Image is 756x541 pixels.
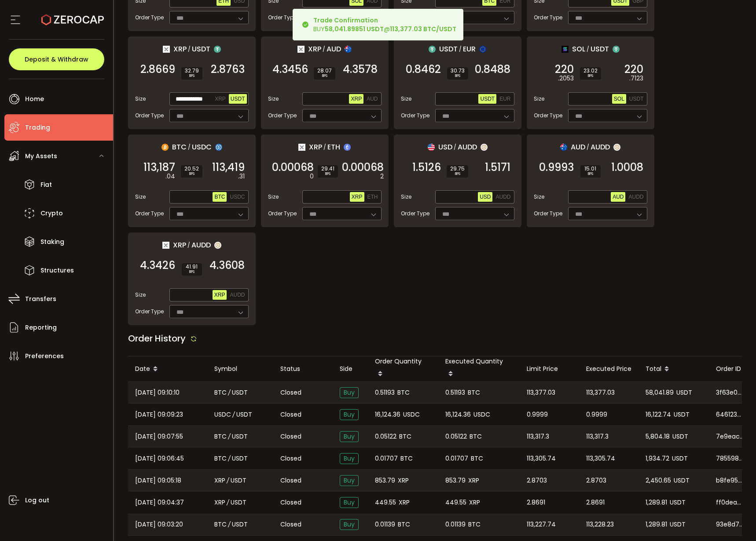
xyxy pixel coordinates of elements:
span: BTC [470,432,482,442]
span: USDT [232,519,248,530]
div: Executed Quantity [438,356,520,381]
img: xrp_portfolio.png [163,46,170,53]
span: 30.73 [451,68,465,73]
span: 20.52 [184,166,199,171]
span: Trading [25,121,50,134]
em: .04 [165,172,175,181]
span: Buy [340,387,359,398]
span: 32.79 [185,68,199,73]
span: 0.8462 [406,65,441,74]
span: XRP [351,96,362,102]
i: BPS [184,171,199,177]
span: EUR [499,96,510,102]
button: AUDD [228,290,246,300]
span: USDC [403,410,420,420]
span: 1.5171 [485,163,510,172]
span: AUDD [230,292,245,298]
span: Transfers [25,293,56,305]
span: Order Type [534,112,562,120]
span: XRP [398,476,409,486]
span: Order Type [534,14,562,22]
img: usdc_portfolio.svg [215,144,222,151]
div: Total [639,362,709,377]
span: USD [438,142,452,152]
span: Size [534,193,544,201]
span: 16,122.74 [646,410,671,420]
em: / [228,432,231,442]
span: Structures [40,264,74,277]
span: AUD [613,194,624,200]
div: Executed Price [579,364,639,374]
span: AUD [571,142,585,152]
span: 0.01139 [375,519,395,530]
em: .31 [238,172,245,181]
span: 58,041.89 [646,388,674,398]
span: 29.41 [321,166,334,171]
em: / [323,143,326,151]
span: AUDD [458,142,477,152]
span: USDC [473,410,490,420]
span: Buy [340,475,359,486]
span: USDT [232,454,248,464]
img: aud_portfolio.svg [560,144,567,151]
b: 113,377.03 BTC/USDT [390,25,456,33]
span: 0.05122 [445,432,467,442]
span: 0.01707 [375,454,398,464]
span: Closed [280,432,301,441]
span: BTC [214,454,227,464]
span: Buy [340,431,359,442]
span: 853.79 [445,476,466,486]
button: USD [478,192,492,202]
button: USDT [478,94,496,104]
button: XRP [213,290,227,300]
span: ETH [367,194,378,200]
span: USDC [192,142,212,152]
span: Preferences [25,350,64,363]
span: 449.55 [375,497,396,508]
span: 2.8763 [211,65,245,74]
span: 0.05122 [375,432,396,442]
em: .7123 [629,74,643,83]
span: Log out [25,494,49,507]
b: 58,041.89851 USDT [325,25,384,33]
i: BPS [584,73,598,79]
span: Order Type [268,210,297,218]
span: Order Type [268,14,297,22]
button: USDC [228,192,246,202]
img: eth_portfolio.svg [344,144,351,151]
span: 2.8691 [527,497,545,508]
span: USDT [192,44,210,54]
span: ETH [327,142,340,152]
em: / [323,45,325,53]
span: SOL [614,96,624,102]
span: 4.3426 [140,261,175,270]
span: Buy [340,453,359,464]
span: XRP [214,497,225,508]
span: 0.51193 [375,388,395,398]
img: usdt_portfolio.svg [429,46,436,53]
span: USDT [672,432,688,442]
span: USDT [439,44,458,54]
span: Buy [340,497,359,508]
img: aud_portfolio.svg [345,46,352,53]
img: sol_portfolio.png [561,46,569,53]
img: zuPXiwguUFiBOIQyqLOiXsnnNitlx7q4LCwEbLHADjIpTka+Lip0HH8D0VTrd02z+wEAAAAASUVORK5CYII= [613,144,620,151]
span: 113,227.74 [527,519,556,530]
span: 4.3578 [343,65,378,74]
em: / [228,454,231,464]
span: 23.02 [584,68,598,73]
div: Status [273,364,333,374]
span: AUDD [628,194,643,200]
span: Size [534,95,544,103]
span: 29.75 [450,166,465,171]
span: BTC [471,454,483,464]
div: Chat Widget [651,446,756,541]
span: 0.8488 [475,65,510,74]
img: usdt_portfolio.svg [214,46,221,53]
span: 113,377.03 [586,388,615,398]
button: ETH [366,192,380,202]
span: XRP [173,240,186,251]
span: XRP [308,44,321,54]
i: BPS [450,171,465,177]
span: EUR [463,44,476,54]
